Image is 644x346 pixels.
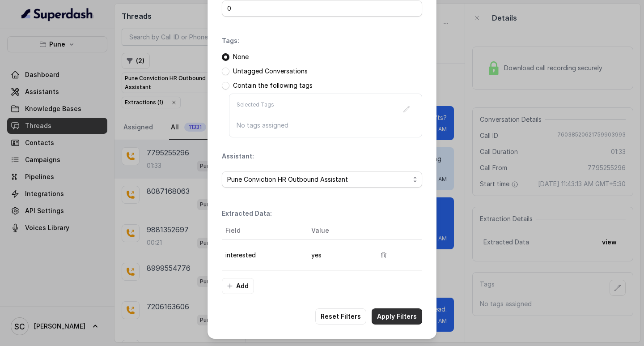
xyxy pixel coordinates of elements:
[233,67,308,76] p: Untagged Conversations
[304,222,369,240] th: Value
[222,240,304,271] td: interested
[372,308,422,325] button: Apply Filters
[233,52,249,61] p: None
[237,121,415,130] p: No tags assigned
[222,36,239,45] p: Tags:
[233,81,313,90] p: Contain the following tags
[227,174,410,185] span: Pune Conviction HR Outbound Assistant
[315,308,366,325] button: Reset Filters
[222,152,254,161] p: Assistant:
[222,171,422,188] button: Pune Conviction HR Outbound Assistant
[304,240,369,271] td: yes
[222,222,304,240] th: Field
[222,209,272,218] p: Extracted Data:
[222,278,254,294] button: Add
[237,101,274,117] p: Selected Tags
